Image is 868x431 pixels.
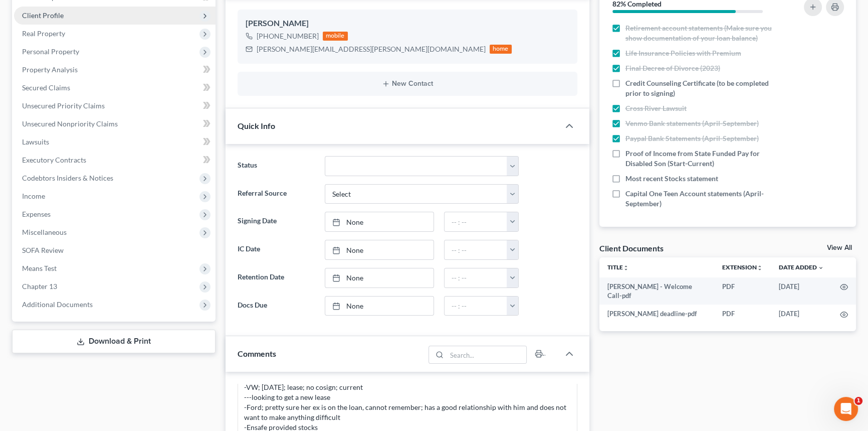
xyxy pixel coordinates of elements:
span: Expenses [22,210,51,218]
a: Date Added expand_more [779,263,824,271]
span: Secured Claims [22,83,70,92]
span: Property Analysis [22,65,78,74]
td: [DATE] [771,277,832,305]
td: [PERSON_NAME] deadline-pdf [599,305,715,323]
span: Personal Property [22,47,79,56]
span: Retirement account statements (Make sure you show documentation of your loan balance) [625,23,783,43]
iframe: Intercom live chat [834,397,858,421]
span: Quick Info [238,121,275,130]
a: None [325,297,433,316]
td: PDF [714,277,771,305]
span: Miscellaneous [22,228,67,236]
span: Unsecured Nonpriority Claims [22,119,118,128]
div: [PERSON_NAME] [246,18,569,30]
span: Final Decree of Divorce (2023) [625,63,720,73]
span: Life Insurance Policies with Premium [625,48,741,58]
a: Unsecured Nonpriority Claims [14,115,215,133]
a: Property Analysis [14,61,215,79]
span: Means Test [22,264,57,272]
span: Additional Documents [22,300,93,309]
label: Status [233,156,320,176]
input: Search... [447,346,526,363]
div: home [490,45,512,54]
span: Venmo Bank statements (April-September) [625,118,759,128]
span: Cross River Lawsuit [625,103,687,113]
a: None [325,268,433,288]
span: Paypal Bank Statements (April-September) [625,133,759,143]
div: mobile [323,32,348,41]
label: IC Date [233,240,320,260]
span: Comments [238,349,276,358]
label: Signing Date [233,212,320,232]
span: Real Property [22,29,65,38]
td: [DATE] [771,305,832,323]
span: Capital One Teen Account statements (April-September) [625,189,783,209]
span: Codebtors Insiders & Notices [22,174,113,182]
span: Income [22,192,45,200]
a: View All [827,244,852,251]
label: Retention Date [233,268,320,288]
span: Client Profile [22,11,64,20]
input: -- : -- [445,212,508,231]
span: Chapter 13 [22,282,57,291]
a: None [325,212,433,231]
a: SOFA Review [14,241,215,259]
label: Referral Source [233,184,320,204]
a: Secured Claims [14,79,215,97]
input: -- : -- [445,240,508,259]
a: Titleunfold_more [607,263,629,271]
div: Client Documents [599,243,664,253]
span: 1 [854,397,862,405]
span: SOFA Review [22,246,64,254]
span: Executory Contracts [22,156,86,164]
div: [PHONE_NUMBER] [257,31,319,41]
input: -- : -- [445,268,508,288]
i: unfold_more [623,265,629,271]
input: -- : -- [445,297,508,316]
span: Most recent Stocks statement [625,174,718,184]
i: expand_more [818,265,824,271]
td: PDF [714,305,771,323]
label: Docs Due [233,296,320,316]
span: Proof of Income from State Funded Pay for Disabled Son (Start-Current) [625,149,783,169]
a: Lawsuits [14,133,215,151]
a: Extensionunfold_more [722,263,763,271]
td: [PERSON_NAME] - Welcome Call-pdf [599,277,715,305]
span: Lawsuits [22,137,49,146]
a: Executory Contracts [14,151,215,169]
i: unfold_more [757,265,763,271]
span: Credit Counseling Certificate (to be completed prior to signing) [625,78,783,98]
a: Unsecured Priority Claims [14,97,215,115]
a: None [325,240,433,259]
a: Download & Print [12,330,215,353]
div: [PERSON_NAME][EMAIL_ADDRESS][PERSON_NAME][DOMAIN_NAME] [257,44,486,54]
span: Unsecured Priority Claims [22,101,105,110]
button: New Contact [246,80,569,88]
